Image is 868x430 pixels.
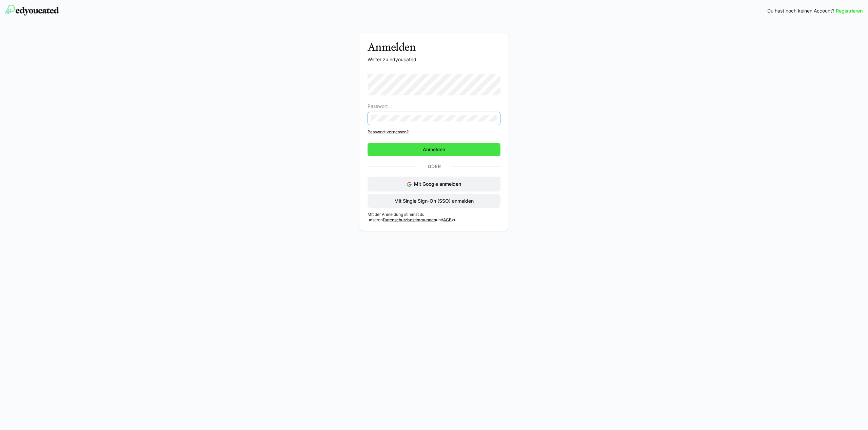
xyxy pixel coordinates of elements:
[443,217,452,222] a: AGB
[368,104,388,109] span: Passwort
[393,198,475,204] span: Mit Single Sign-On (SSO) anmelden
[368,177,500,191] button: Mit Google anmelden
[368,41,500,53] h3: Anmelden
[767,7,834,14] span: Du hast noch keinen Account?
[836,7,863,14] a: Registrieren
[5,5,59,16] img: edyoucated
[414,181,461,187] span: Mit Google anmelden
[368,212,500,223] p: Mit der Anmeldung stimmst du unseren und zu.
[368,143,500,156] button: Anmelden
[368,194,500,208] button: Mit Single Sign-On (SSO) anmelden
[383,217,436,222] a: Datenschutzbestimmungen
[417,162,451,171] p: Oder
[368,129,500,135] a: Passwort vergessen?
[368,56,500,63] p: Weiter zu edyoucated
[422,146,446,153] span: Anmelden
